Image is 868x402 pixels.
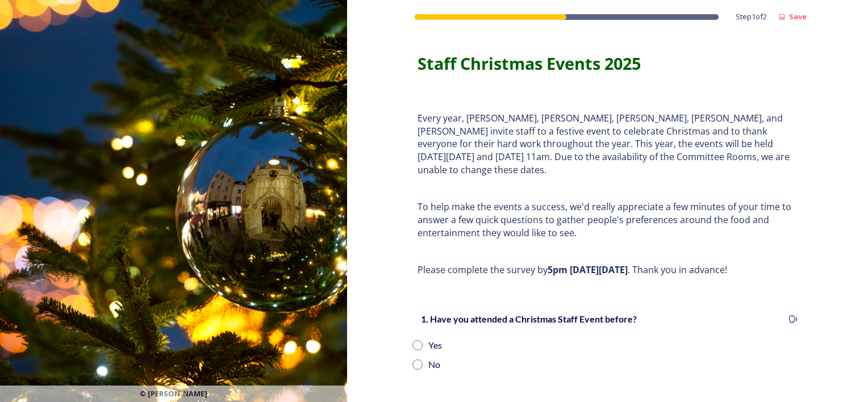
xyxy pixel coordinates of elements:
[140,388,207,399] span: © [PERSON_NAME]
[418,52,641,74] strong: Staff Christmas Events 2025
[418,200,798,239] p: To help make the events a success, we'd really appreciate a few minutes of your time to answer a ...
[418,263,798,277] p: Please complete the survey by . Thank you in advance!
[428,338,442,352] div: Yes
[421,313,637,324] strong: 1. Have you attended a Christmas Staff Event before?
[418,112,798,177] p: Every year, [PERSON_NAME], [PERSON_NAME], [PERSON_NAME], [PERSON_NAME], and [PERSON_NAME] invite ...
[548,263,628,276] strong: 5pm [DATE][DATE]
[736,11,767,22] span: Step 1 of 2
[789,11,807,22] strong: Save
[428,358,440,371] div: No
